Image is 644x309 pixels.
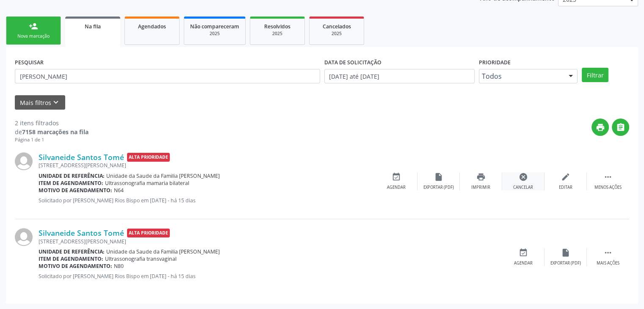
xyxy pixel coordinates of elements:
[387,185,406,190] div: Agendar
[190,30,239,37] div: 2025
[12,33,55,39] div: Nova marcação
[39,172,105,179] b: Unidade de referência:
[603,248,613,257] i: 
[15,152,33,170] img: img
[114,262,124,270] span: N80
[39,273,502,280] p: Solicitado por [PERSON_NAME] Rios Bispo em [DATE] - há 15 dias
[15,136,88,143] div: Página 1 de 1
[616,123,625,132] i: 
[39,152,124,162] a: Silvaneide Santos Tomé
[514,260,533,266] div: Agendar
[476,172,486,182] i: print
[550,260,581,266] div: Exportar (PDF)
[15,95,65,110] button: Mais filtroskeyboard_arrow_down
[190,23,239,30] span: Não compareceram
[15,228,33,246] img: img
[471,185,490,190] div: Imprimir
[561,248,570,257] i: insert_drive_file
[392,172,401,182] i: event_available
[105,255,177,262] span: Ultrassonografia transvaginal
[15,119,88,127] div: 2 itens filtrados
[39,255,103,262] b: Item de agendamento:
[596,123,605,132] i: print
[513,185,533,190] div: Cancelar
[519,248,528,257] i: event_available
[591,119,609,136] button: print
[423,185,454,190] div: Exportar (PDF)
[561,172,570,182] i: edit
[114,187,124,194] span: N64
[106,248,220,255] span: Unidade da Saude da Familia [PERSON_NAME]
[106,172,220,179] span: Unidade da Saude da Familia [PERSON_NAME]
[39,179,103,187] b: Item de agendamento:
[39,187,112,194] b: Motivo de agendamento:
[138,23,166,30] span: Agendados
[315,30,358,37] div: 2025
[15,69,320,83] input: Nome, CNS
[323,23,351,30] span: Cancelados
[612,119,629,136] button: 
[324,56,381,69] label: DATA DE SOLICITAÇÃO
[264,23,290,30] span: Resolvidos
[324,69,475,83] input: Selecione um intervalo
[39,162,375,169] div: [STREET_ADDRESS][PERSON_NAME]
[39,228,124,237] a: Silvaneide Santos Tomé
[597,260,619,266] div: Mais ações
[519,172,528,182] i: cancel
[594,185,622,190] div: Menos ações
[22,128,88,136] strong: 7158 marcações na fila
[256,30,299,37] div: 2025
[127,153,170,162] span: Alta Prioridade
[39,197,375,204] p: Solicitado por [PERSON_NAME] Rios Bispo em [DATE] - há 15 dias
[482,72,561,80] span: Todos
[603,172,613,182] i: 
[15,127,88,136] div: de
[29,22,38,31] div: person_add
[559,185,572,190] div: Editar
[105,179,189,187] span: Ultrassonografia mamaria bilateral
[39,238,502,245] div: [STREET_ADDRESS][PERSON_NAME]
[434,172,443,182] i: insert_drive_file
[39,262,112,270] b: Motivo de agendamento:
[51,98,61,107] i: keyboard_arrow_down
[85,23,101,30] span: Na fila
[582,68,608,82] button: Filtrar
[39,248,105,255] b: Unidade de referência:
[127,229,170,237] span: Alta Prioridade
[479,56,511,69] label: Prioridade
[15,56,44,69] label: PESQUISAR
